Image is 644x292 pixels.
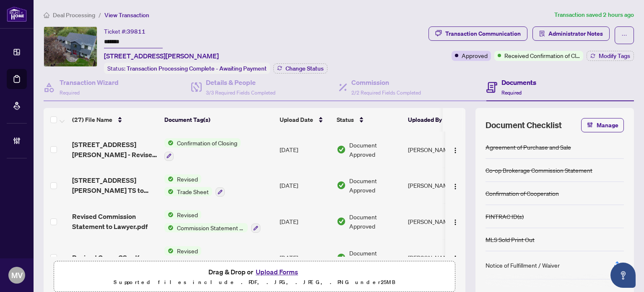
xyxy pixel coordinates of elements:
div: Notice of Fulfillment / Waiver [486,260,560,270]
h4: Commission [351,77,421,87]
img: Document Status [337,145,346,154]
div: Agreement of Purchase and Sale [486,142,571,152]
div: MLS Sold Print Out [486,235,535,244]
button: Transaction Communication [428,26,527,41]
span: MV [11,269,23,281]
span: Approved [462,51,488,60]
div: Confirmation of Cooperation [486,189,559,198]
span: Revised [174,174,201,184]
span: Required [501,89,522,96]
button: Status IconRevisedStatus IconTrade Sheet [164,174,225,197]
span: solution [539,31,545,37]
span: 2/2 Required Fields Completed [351,89,421,96]
h4: Details & People [206,77,275,87]
img: Document Status [337,181,346,190]
span: Commission Statement Sent to Lawyer [174,223,248,232]
span: [STREET_ADDRESS][PERSON_NAME] - Revised Commission Statement to Lawyer.pdf [72,139,158,160]
span: View Transaction [104,11,149,19]
span: Document Approved [349,176,401,195]
button: Logo [449,179,462,192]
div: FINTRAC ID(s) [486,212,524,221]
button: Modify Tags [587,51,634,61]
th: (27) File Name [69,108,161,132]
td: [PERSON_NAME] [405,132,467,168]
button: Status IconConfirmation of Closing [164,138,241,161]
img: logo [7,6,27,22]
span: Revised Co-op CS.pdf [72,253,139,263]
p: Supported files include .PDF, .JPG, .JPEG, .PNG under 25 MB [59,277,450,287]
img: Document Status [337,253,346,262]
span: Administrator Notes [548,27,603,40]
span: Upload Date [280,115,313,124]
img: Status Icon [164,210,174,219]
span: (27) File Name [72,115,112,124]
img: Logo [452,147,459,154]
span: Transaction Processing Complete - Awaiting Payment [127,65,267,72]
div: Transaction Communication [445,27,521,40]
img: Status Icon [164,246,174,255]
button: Manage [581,118,624,132]
button: Administrator Notes [532,26,610,41]
th: Status [333,108,405,132]
button: Logo [449,143,462,156]
span: Deal Processing [53,11,95,19]
td: [DATE] [276,239,333,276]
span: Drag & Drop or [208,266,301,277]
th: Document Tag(s) [161,108,276,132]
img: Status Icon [164,138,174,147]
img: Status Icon [164,223,174,232]
img: Logo [452,255,459,262]
article: Transaction saved 2 hours ago [554,10,634,20]
span: ellipsis [621,32,627,38]
th: Upload Date [276,108,333,132]
td: [PERSON_NAME] [405,239,467,276]
button: Upload Forms [253,266,301,277]
img: Logo [452,183,459,190]
span: Required [60,89,80,96]
img: Logo [452,219,459,226]
span: [STREET_ADDRESS][PERSON_NAME] [104,51,219,61]
img: Status Icon [164,187,174,196]
h4: Transaction Wizard [60,77,119,87]
button: Change Status [273,63,327,74]
span: Modify Tags [599,53,630,59]
button: Open asap [610,263,636,288]
div: Co-op Brokerage Commission Statement [486,166,592,175]
span: 39811 [127,28,145,35]
img: Document Status [337,217,346,226]
span: 3/3 Required Fields Completed [206,89,275,96]
span: Confirmation of Closing [174,138,241,147]
span: Received Confirmation of Closing [504,51,580,60]
td: [DATE] [276,168,333,204]
span: Manage [597,118,618,132]
div: Status: [104,63,270,74]
button: Logo [449,251,462,264]
button: Logo [449,215,462,228]
span: Status [337,115,354,124]
span: Revised Commission Statement to Lawyer.pdf [72,211,158,231]
span: Change Status [286,66,324,71]
span: Trade Sheet [174,187,212,196]
img: Status Icon [164,174,174,184]
td: [PERSON_NAME] [405,168,467,204]
img: IMG-N12108939_1.jpg [44,27,97,66]
li: / [99,10,101,20]
span: home [44,12,49,18]
td: [PERSON_NAME] [405,203,467,239]
th: Uploaded By [405,108,467,132]
span: Document Approved [349,212,401,231]
button: Status IconRevisedStatus IconCommission Statement Sent to Lawyer [164,210,260,233]
span: [STREET_ADDRESS][PERSON_NAME] TS to review 1.pdf [72,175,158,195]
span: Document Approved [349,140,401,159]
div: Ticket #: [104,26,145,36]
button: Status IconRevised [164,246,260,269]
span: Document Approved [349,248,401,267]
span: Document Checklist [486,119,562,131]
td: [DATE] [276,132,333,168]
span: Revised [174,246,201,255]
span: Revised [174,210,201,219]
h4: Documents [501,77,536,87]
td: [DATE] [276,203,333,239]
